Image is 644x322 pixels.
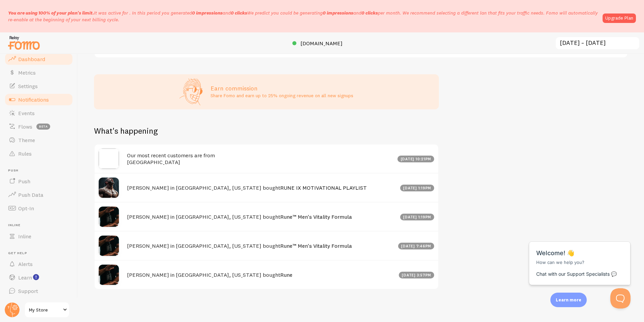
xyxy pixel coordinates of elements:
[94,126,158,136] h2: What's happening
[18,233,31,240] span: Inline
[8,223,73,227] span: Inline
[127,152,393,166] h4: Our most recent customers are from [GEOGRAPHIC_DATA]
[323,10,353,16] b: 0 impressions
[127,271,395,278] h4: [PERSON_NAME] in [GEOGRAPHIC_DATA], [US_STATE] bought
[18,150,32,157] span: Rules
[400,214,434,220] div: [DATE] 1:19pm
[4,133,73,147] a: Theme
[4,79,73,93] a: Settings
[8,9,599,23] p: It was active for . In this period you generated We predict you could be generating per month. We...
[323,10,378,16] span: and
[211,92,353,99] p: Share Fomo and earn up to 25% ongoing revenue on all new signups
[18,110,35,116] span: Events
[18,288,38,294] span: Support
[36,124,50,130] span: beta
[4,284,73,298] a: Support
[4,66,73,79] a: Metrics
[192,10,247,16] span: and
[18,178,30,185] span: Push
[18,123,32,130] span: Flows
[18,56,45,62] span: Dashboard
[8,10,94,16] span: You are using 100% of your plan's limit.
[4,271,73,284] a: Learn
[4,147,73,160] a: Rules
[18,69,36,76] span: Metrics
[4,175,73,188] a: Push
[4,188,73,202] a: Push Data
[550,293,587,307] div: Learn more
[192,10,223,16] b: 0 impressions
[127,213,396,220] h4: [PERSON_NAME] in [GEOGRAPHIC_DATA], [US_STATE] bought
[18,261,33,267] span: Alerts
[127,242,394,249] h4: [PERSON_NAME] in [GEOGRAPHIC_DATA], [US_STATE] bought
[4,120,73,133] a: Flows beta
[526,225,634,288] iframe: Help Scout Beacon - Messages and Notifications
[24,302,70,318] a: My Store
[398,243,434,249] div: [DATE] 7:46pm
[4,230,73,243] a: Inline
[280,213,352,220] a: Rune™ Men's Vitality Formula
[4,202,73,215] a: Opt-In
[4,257,73,271] a: Alerts
[399,272,434,278] div: [DATE] 3:57pm
[610,288,631,308] iframe: Help Scout Beacon - Open
[556,297,581,303] p: Learn more
[231,10,247,16] b: 0 clicks
[8,168,73,173] span: Push
[18,83,38,89] span: Settings
[280,271,292,278] a: Rune
[18,96,49,103] span: Notifications
[18,137,35,143] span: Theme
[211,84,353,92] h3: Earn commission
[29,306,61,314] span: My Store
[280,242,352,249] a: Rune™ Men's Vitality Formula
[4,52,73,66] a: Dashboard
[18,191,43,198] span: Push Data
[4,93,73,106] a: Notifications
[361,10,378,16] b: 0 clicks
[397,156,434,162] div: [DATE] 10:21pm
[7,34,41,51] img: fomo-relay-logo-orange.svg
[8,251,73,256] span: Get Help
[18,205,34,212] span: Opt-In
[18,274,32,281] span: Learn
[127,184,396,191] h4: [PERSON_NAME] in [GEOGRAPHIC_DATA], [US_STATE] bought
[4,106,73,120] a: Events
[603,14,636,23] a: Upgrade Plan
[33,274,39,280] svg: <p>Watch New Feature Tutorials!</p>
[400,185,434,191] div: [DATE] 1:19pm
[280,184,367,191] a: RUNE IX MOTIVATIONAL PLAYLIST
